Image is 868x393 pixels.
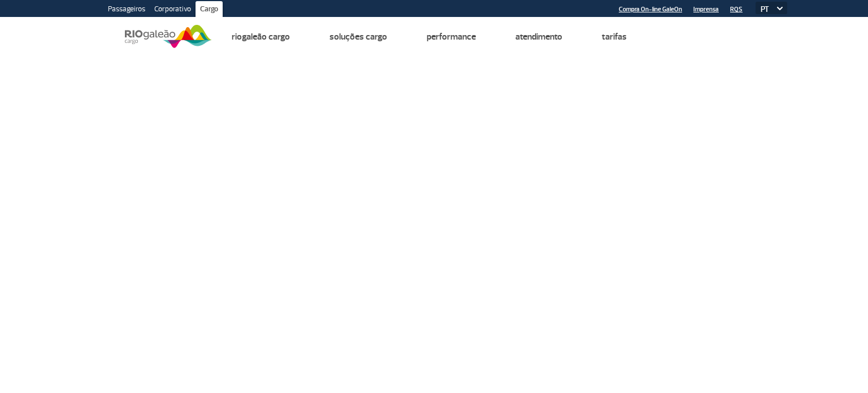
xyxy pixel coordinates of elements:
a: RQS [730,6,743,13]
a: Corporativo [150,1,196,19]
a: Imprensa [693,6,719,13]
a: Compra On-line GaleOn [619,6,682,13]
a: Passageiros [103,1,150,19]
a: Soluções Cargo [329,31,387,42]
a: Tarifas [602,31,627,42]
a: Riogaleão Cargo [232,31,290,42]
a: Atendimento [515,31,562,42]
a: Performance [427,31,476,42]
a: Cargo [196,1,223,19]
